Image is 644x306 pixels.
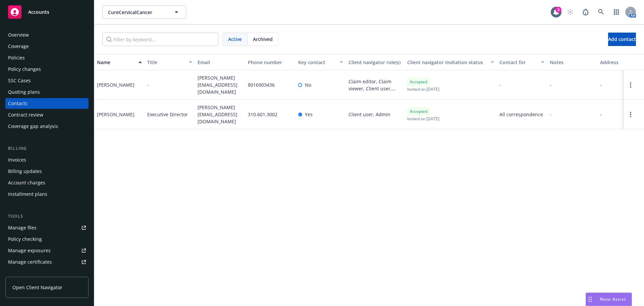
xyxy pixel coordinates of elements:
span: Archived [253,36,273,43]
div: Quoting plans [8,87,40,97]
button: CureCervicalCancer [102,5,186,19]
a: Account charges [5,177,89,188]
a: Contacts [5,98,89,109]
a: Accounts [5,3,89,21]
div: [PERSON_NAME] [97,111,135,118]
a: Open options [627,111,635,119]
div: Policies [8,52,25,63]
div: Invoices [8,155,26,165]
div: Notes [550,59,595,66]
div: Phone number [248,59,293,66]
span: Accepted [410,108,427,115]
button: Key contact [296,54,346,70]
a: Billing updates [5,166,89,177]
a: Search [594,5,608,19]
button: Email [195,54,245,70]
div: Client navigator invitation status [407,59,487,66]
div: Manage exposures [8,245,51,256]
a: Policies [5,52,89,63]
div: Title [147,59,185,66]
a: Report a Bug [579,5,592,19]
a: Quoting plans [5,87,89,97]
div: Manage files [8,222,37,233]
span: Add contact [608,36,636,42]
div: 3 [555,7,561,13]
span: All correspondence [499,111,544,118]
div: Manage claims [8,268,42,279]
div: [PERSON_NAME] [97,81,135,88]
div: Installment plans [8,189,47,200]
a: Policy changes [5,64,89,75]
div: SSC Cases [8,75,31,86]
span: Accounts [28,9,49,15]
div: Contact for [499,59,537,66]
button: Phone number [245,54,296,70]
span: Invited on [DATE] [407,86,439,92]
div: Tools [5,213,89,220]
div: Key contact [298,59,336,66]
span: - [600,111,602,118]
div: Client navigator role(s) [348,59,402,66]
span: No [305,81,311,88]
div: Account charges [8,177,45,188]
div: Email [198,59,243,66]
div: Overview [8,30,29,40]
div: Coverage gap analysis [8,121,58,132]
div: Policy changes [8,64,41,75]
button: Nova Assist [586,293,632,306]
a: Manage files [5,222,89,233]
span: - [147,81,149,88]
a: Manage claims [5,268,89,279]
a: Manage exposures [5,245,89,256]
a: Coverage gap analysis [5,121,89,132]
a: Overview [5,30,89,40]
button: Client navigator role(s) [346,54,405,70]
span: - [550,111,551,118]
div: Contacts [8,98,28,109]
a: Invoices [5,155,89,165]
span: Active [228,36,242,43]
button: Client navigator invitation status [405,54,497,70]
span: Client user, Admin [348,111,390,118]
div: Contract review [8,110,43,120]
a: Switch app [610,5,623,19]
span: Nova Assist [600,296,626,302]
a: Installment plans [5,189,89,200]
span: [PERSON_NAME][EMAIL_ADDRESS][DOMAIN_NAME] [198,74,243,95]
a: Policy checking [5,234,89,245]
button: Title [145,54,195,70]
span: - [550,81,551,88]
a: Contract review [5,110,89,120]
div: Name [97,59,135,66]
button: Contact for [497,54,547,70]
div: Billing updates [8,166,42,177]
div: Drag to move [586,293,594,306]
div: Policy checking [8,234,42,245]
span: - [499,81,501,88]
span: Invited on [DATE] [407,116,439,122]
div: Claim editor, Claim viewer, Client user, Risk Pulse user, Contract review user, File user, Certif... [348,78,402,92]
button: Notes [547,54,597,70]
span: Accepted [410,79,427,85]
a: Coverage [5,41,89,52]
button: Name [94,54,145,70]
span: 8016903436 [248,81,275,88]
div: Billing [5,145,89,152]
div: Manage certificates [8,257,52,267]
span: Open Client Navigator [12,284,62,291]
a: SSC Cases [5,75,89,86]
div: Coverage [8,41,29,52]
span: 310.601.3002 [248,111,277,118]
a: Open options [627,81,635,89]
button: Add contact [608,33,636,46]
span: Yes [305,111,313,118]
span: CureCervicalCancer [108,9,166,16]
span: - [600,81,602,88]
a: Start snowing [563,5,577,19]
span: Executive Director [147,111,188,118]
input: Filter by keyword... [102,33,218,46]
a: Manage certificates [5,257,89,267]
span: [PERSON_NAME][EMAIL_ADDRESS][DOMAIN_NAME] [198,104,243,125]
